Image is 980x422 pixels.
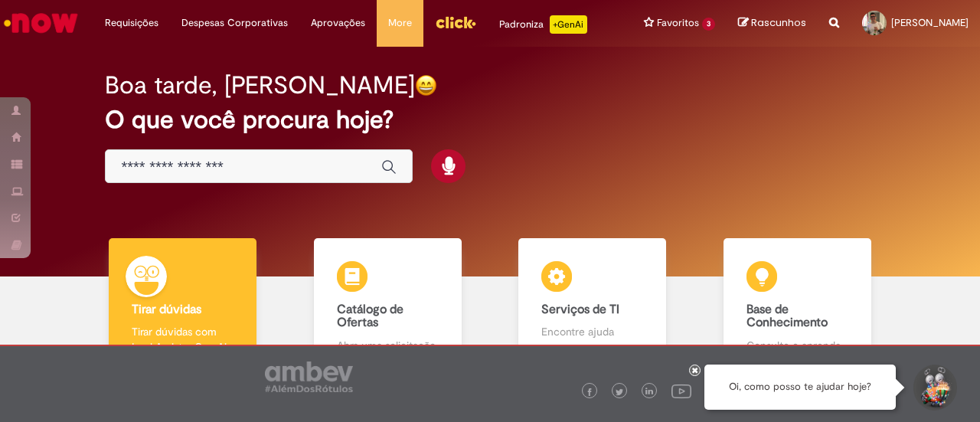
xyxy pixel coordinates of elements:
span: Requisições [105,15,158,31]
img: ServiceNow [2,8,80,38]
span: More [388,15,412,31]
img: logo_footer_ambev_rotulo_gray.png [265,361,353,392]
p: Consulte e aprenda [746,338,848,353]
a: Tirar dúvidas Tirar dúvidas com Lupi Assist e Gen Ai [80,238,286,371]
p: Abra uma solicitação [337,338,439,353]
p: +GenAi [550,15,587,34]
b: Base de Conhecimento [746,302,828,331]
div: Padroniza [499,15,587,34]
h2: Boa tarde, [PERSON_NAME] [105,72,415,99]
a: Rascunhos [738,16,806,31]
span: [PERSON_NAME] [891,16,969,29]
b: Tirar dúvidas [132,302,201,317]
img: logo_footer_linkedin.png [645,388,653,397]
a: Serviços de TI Encontre ajuda [490,238,695,371]
span: Favoritos [657,15,699,31]
span: Aprovações [311,15,365,31]
p: Encontre ajuda [541,324,643,339]
a: Base de Conhecimento Consulte e aprenda [695,238,900,371]
img: logo_footer_facebook.png [586,388,593,396]
img: happy-face.png [415,74,437,97]
p: Tirar dúvidas com Lupi Assist e Gen Ai [132,324,234,355]
img: logo_footer_youtube.png [671,381,691,401]
img: click_logo_yellow_360x200.png [435,11,476,34]
span: Rascunhos [751,15,806,30]
img: logo_footer_twitter.png [616,388,623,396]
span: Despesas Corporativas [181,15,288,31]
b: Catálogo de Ofertas [337,302,403,331]
div: Oi, como posso te ajudar hoje? [704,365,896,410]
span: 3 [702,18,715,31]
b: Serviços de TI [541,302,619,317]
button: Iniciar Conversa de Suporte [911,365,957,411]
a: Catálogo de Ofertas Abra uma solicitação [286,238,491,371]
h2: O que você procura hoje? [105,106,874,133]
